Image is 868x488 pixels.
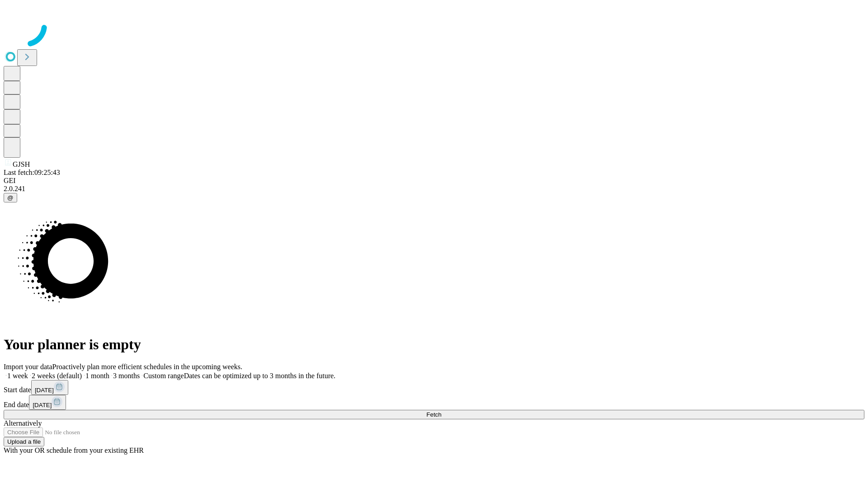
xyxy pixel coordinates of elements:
[4,395,864,410] div: End date
[31,380,68,395] button: [DATE]
[184,372,335,380] span: Dates can be optimized up to 3 months in the future.
[4,380,864,395] div: Start date
[33,402,52,408] span: [DATE]
[4,363,52,371] span: Import your data
[4,185,864,193] div: 2.0.241
[32,372,82,380] span: 2 weeks (default)
[4,437,44,446] button: Upload a file
[35,387,54,394] span: [DATE]
[85,372,109,380] span: 1 month
[4,410,864,419] button: Fetch
[4,193,17,202] button: @
[4,169,60,176] span: Last fetch: 09:25:43
[52,363,242,371] span: Proactively plan more efficient schedules in the upcoming weeks.
[7,372,28,380] span: 1 week
[4,177,864,185] div: GEI
[4,336,864,353] h1: Your planner is empty
[13,160,30,168] span: GJSH
[7,194,14,201] span: @
[4,419,42,427] span: Alternatively
[4,446,144,454] span: With your OR schedule from your existing EHR
[143,372,184,380] span: Custom range
[29,395,66,410] button: [DATE]
[426,411,441,418] span: Fetch
[113,372,140,380] span: 3 months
